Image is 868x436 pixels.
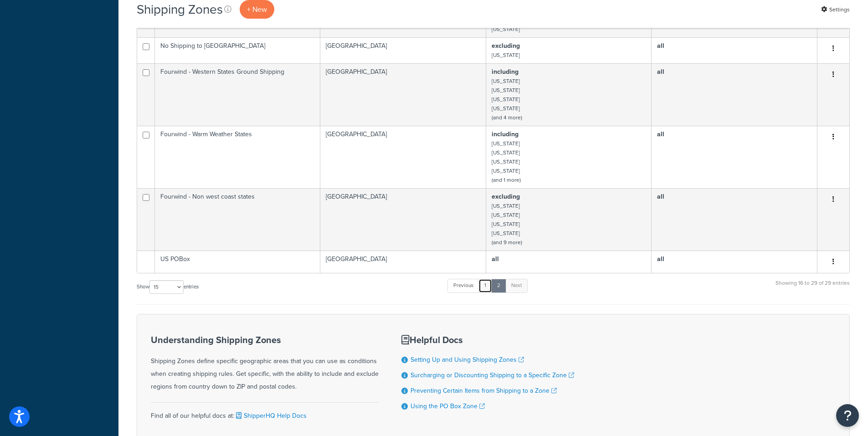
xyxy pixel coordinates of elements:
h3: Helpful Docs [401,335,574,345]
small: [US_STATE] [492,167,520,175]
small: [US_STATE] [492,139,520,148]
span: + New [247,4,267,15]
small: [US_STATE] [492,202,520,210]
b: excluding [492,41,520,51]
select: Showentries [149,280,184,294]
small: [US_STATE] [492,229,520,237]
b: all [657,254,664,264]
a: Preventing Certain Items from Shipping to a Zone [411,386,557,395]
b: all [492,254,499,264]
a: Previous [447,279,479,292]
a: Surcharging or Discounting Shipping to a Specific Zone [411,370,574,380]
a: Settings [821,3,850,16]
a: Using the PO Box Zone [411,401,485,411]
td: [GEOGRAPHIC_DATA] [320,188,486,251]
small: (and 9 more) [492,238,522,246]
b: all [657,67,664,77]
td: [GEOGRAPHIC_DATA] [320,63,486,126]
small: [US_STATE] [492,25,520,33]
small: [US_STATE] [492,51,520,59]
a: 1 [478,279,492,292]
small: (and 1 more) [492,176,521,184]
a: 2 [491,279,506,292]
a: Setting Up and Using Shipping Zones [411,355,524,364]
td: [GEOGRAPHIC_DATA] [320,37,486,63]
small: [US_STATE] [492,77,520,85]
td: [GEOGRAPHIC_DATA] [320,251,486,273]
small: [US_STATE] [492,104,520,113]
b: including [492,129,519,139]
div: Showing 16 to 29 of 29 entries [776,278,850,298]
h3: Understanding Shipping Zones [151,335,379,345]
td: No Shipping to [GEOGRAPHIC_DATA] [155,37,320,63]
small: [US_STATE] [492,86,520,94]
a: Next [505,279,528,292]
td: US POBox [155,251,320,273]
b: excluding [492,192,520,201]
a: ShipperHQ Help Docs [234,411,307,421]
h1: Shipping Zones [137,0,223,18]
b: all [657,129,664,139]
small: (and 4 more) [492,113,522,122]
td: Fourwind - Western States Ground Shipping [155,63,320,126]
button: Open Resource Center [836,404,859,427]
td: Fourwind - Non west coast states [155,188,320,251]
small: [US_STATE] [492,95,520,103]
small: [US_STATE] [492,149,520,157]
b: all [657,192,664,201]
small: [US_STATE] [492,211,520,219]
b: including [492,67,519,77]
label: Show entries [137,280,199,294]
small: [US_STATE] [492,220,520,228]
div: Shipping Zones define specific geographic areas that you can use as conditions when creating ship... [151,335,379,393]
div: Find all of our helpful docs at: [151,402,379,422]
small: [US_STATE] [492,158,520,166]
td: Fourwind - Warm Weather States [155,126,320,188]
b: all [657,41,664,51]
td: [GEOGRAPHIC_DATA] [320,126,486,188]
